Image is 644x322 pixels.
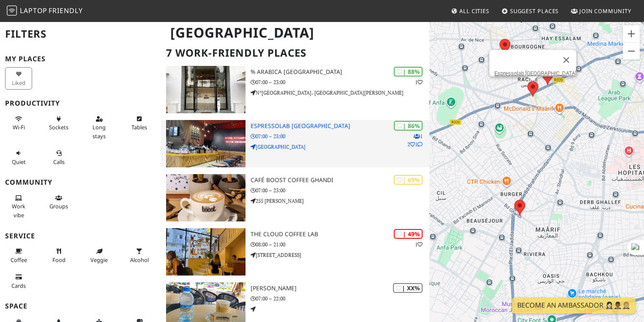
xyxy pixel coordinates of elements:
h3: Productivity [5,99,156,107]
a: Join Community [568,3,635,19]
span: All Cities [459,7,489,15]
p: 1 [415,78,423,86]
a: % Arabica Casablanca | 88% 1 % Arabica [GEOGRAPHIC_DATA] 07:00 – 23:00 N°[GEOGRAPHIC_DATA]، [GEOG... [161,66,429,113]
button: Veggie [86,244,113,267]
button: Coffee [5,244,32,267]
h3: My Places [5,55,156,63]
p: N°[GEOGRAPHIC_DATA]، [GEOGRAPHIC_DATA][PERSON_NAME] [251,89,429,97]
a: Espressolab [GEOGRAPHIC_DATA] [494,70,576,76]
a: Suggest Places [498,3,562,19]
span: Power sockets [49,123,68,131]
span: Credit cards [11,282,26,289]
h3: Espressolab [GEOGRAPHIC_DATA] [251,123,429,130]
span: Long stays [93,123,106,139]
img: Café BOOST COFFEE GHANDI [166,174,246,221]
span: Friendly [49,6,82,15]
button: Alcohol [126,244,153,267]
p: [GEOGRAPHIC_DATA] [251,143,429,151]
span: Laptop [20,6,47,15]
p: 07:00 – 23:00 [251,186,429,194]
a: Café BOOST COFFEE GHANDI | 69% Café BOOST COFFEE GHANDI 07:00 – 23:00 255 [PERSON_NAME] [161,174,429,221]
h3: % Arabica [GEOGRAPHIC_DATA] [251,68,429,76]
p: 07:00 – 23:00 [251,132,429,140]
h2: Filters [5,21,156,47]
a: All Cities [448,3,493,19]
button: Cards [5,270,32,292]
span: Coffee [11,256,27,264]
p: [STREET_ADDRESS] [251,251,429,259]
div: | 88% [394,67,423,76]
span: Alcohol [130,256,149,264]
a: Espressolab Morocco | 86% 121 Espressolab [GEOGRAPHIC_DATA] 07:00 – 23:00 [GEOGRAPHIC_DATA] [161,120,429,167]
span: Join Community [579,7,631,15]
h3: Service [5,232,156,240]
p: 07:00 – 23:00 [251,78,429,86]
span: Food [52,256,65,264]
button: Long stays [86,112,113,143]
h3: Space [5,302,156,310]
span: Group tables [49,202,68,210]
span: Work-friendly tables [131,123,147,131]
button: Groups [45,191,72,213]
button: Quiet [5,146,32,169]
button: Close [556,50,576,70]
div: | 86% [394,121,423,131]
span: Quiet [12,158,26,166]
a: LaptopFriendly LaptopFriendly [7,4,83,19]
button: Sockets [45,112,72,134]
span: Video/audio calls [53,158,65,166]
button: Calls [45,146,72,169]
a: Become an Ambassador 🤵🏻‍♀️🤵🏾‍♂️🤵🏼‍♀️ [512,297,636,314]
button: Food [45,244,72,267]
h3: Community [5,178,156,186]
h1: [GEOGRAPHIC_DATA] [164,21,428,44]
p: 07:00 – 22:00 [251,295,429,303]
span: Suggest Places [510,7,559,15]
span: Veggie [90,256,108,264]
button: Zoom in [623,25,640,42]
img: THE CLOUD COFFEE LAB [166,228,246,276]
span: Stable Wi-Fi [13,123,25,131]
span: People working [12,202,25,218]
button: Zoom out [623,43,640,60]
div: | XX% [393,283,423,293]
h3: Café BOOST COFFEE GHANDI [251,177,429,184]
div: | 69% [394,175,423,185]
p: 255 [PERSON_NAME] [251,197,429,205]
a: THE CLOUD COFFEE LAB | 49% 1 THE CLOUD COFFEE LAB 08:00 – 21:00 [STREET_ADDRESS] [161,228,429,276]
p: 1 [415,240,423,248]
h3: [PERSON_NAME] [251,285,429,292]
h3: THE CLOUD COFFEE LAB [251,231,429,238]
div: | 49% [394,229,423,239]
button: Wi-Fi [5,112,32,134]
button: Tables [126,112,153,134]
button: Work vibe [5,191,32,222]
p: 1 2 1 [407,132,423,148]
p: 08:00 – 21:00 [251,240,429,248]
img: % Arabica Casablanca [166,66,246,113]
img: LaptopFriendly [7,5,17,16]
img: Espressolab Morocco [166,120,246,167]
